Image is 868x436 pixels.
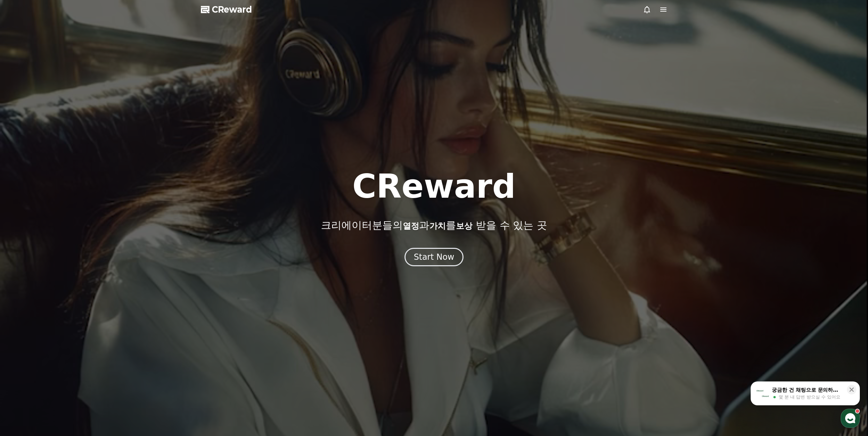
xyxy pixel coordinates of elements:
[404,248,464,266] button: Start Now
[456,221,472,231] span: 보상
[321,219,547,231] p: 크리에이터분들의 과 를 받을 수 있는 곳
[403,221,419,231] span: 열정
[404,255,464,261] a: Start Now
[352,170,516,203] h1: CReward
[429,221,446,231] span: 가치
[414,252,454,262] div: Start Now
[201,4,252,15] a: CReward
[212,4,252,15] span: CReward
